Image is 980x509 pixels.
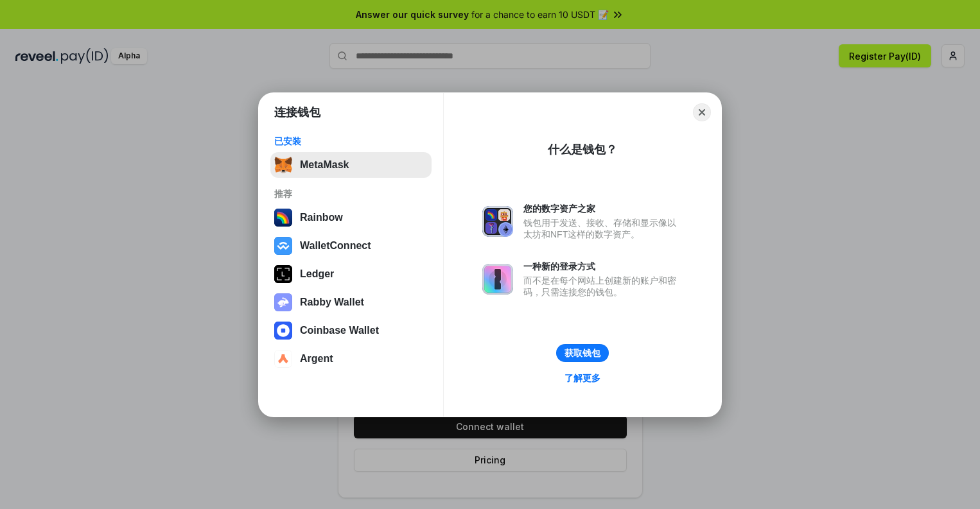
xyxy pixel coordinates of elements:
button: Close [693,103,711,121]
div: Rainbow [300,212,343,223]
div: 推荐 [274,188,428,200]
img: svg+xml,%3Csvg%20width%3D%2228%22%20height%3D%2228%22%20viewBox%3D%220%200%2028%2028%22%20fill%3D... [274,237,292,255]
div: 什么是钱包？ [548,142,617,157]
div: 了解更多 [564,372,600,384]
button: 获取钱包 [556,344,609,362]
div: MetaMask [300,159,349,171]
img: svg+xml,%3Csvg%20width%3D%2228%22%20height%3D%2228%22%20viewBox%3D%220%200%2028%2028%22%20fill%3D... [274,350,292,368]
img: svg+xml,%3Csvg%20xmlns%3D%22http%3A%2F%2Fwww.w3.org%2F2000%2Fsvg%22%20fill%3D%22none%22%20viewBox... [482,264,513,295]
div: 已安装 [274,135,428,147]
div: 钱包用于发送、接收、存储和显示像以太坊和NFT这样的数字资产。 [523,217,683,240]
img: svg+xml,%3Csvg%20xmlns%3D%22http%3A%2F%2Fwww.w3.org%2F2000%2Fsvg%22%20fill%3D%22none%22%20viewBox... [482,206,513,237]
button: Ledger [270,261,432,287]
a: 了解更多 [557,370,608,386]
img: svg+xml,%3Csvg%20width%3D%2228%22%20height%3D%2228%22%20viewBox%3D%220%200%2028%2028%22%20fill%3D... [274,322,292,340]
button: MetaMask [270,152,432,178]
img: svg+xml,%3Csvg%20xmlns%3D%22http%3A%2F%2Fwww.w3.org%2F2000%2Fsvg%22%20width%3D%2228%22%20height%3... [274,265,292,283]
button: Coinbase Wallet [270,318,432,343]
button: Rainbow [270,205,432,230]
div: Argent [300,353,333,365]
button: Argent [270,346,432,372]
button: WalletConnect [270,233,432,259]
div: 获取钱包 [564,347,600,359]
div: Coinbase Wallet [300,325,379,336]
div: WalletConnect [300,240,371,252]
div: 您的数字资产之家 [523,203,683,214]
img: svg+xml,%3Csvg%20xmlns%3D%22http%3A%2F%2Fwww.w3.org%2F2000%2Fsvg%22%20fill%3D%22none%22%20viewBox... [274,293,292,311]
button: Rabby Wallet [270,289,432,315]
div: 而不是在每个网站上创建新的账户和密码，只需连接您的钱包。 [523,275,683,298]
h1: 连接钱包 [274,105,320,120]
div: Rabby Wallet [300,297,364,308]
div: Ledger [300,268,334,280]
img: svg+xml,%3Csvg%20width%3D%22120%22%20height%3D%22120%22%20viewBox%3D%220%200%20120%20120%22%20fil... [274,209,292,227]
img: svg+xml,%3Csvg%20fill%3D%22none%22%20height%3D%2233%22%20viewBox%3D%220%200%2035%2033%22%20width%... [274,156,292,174]
div: 一种新的登录方式 [523,261,683,272]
